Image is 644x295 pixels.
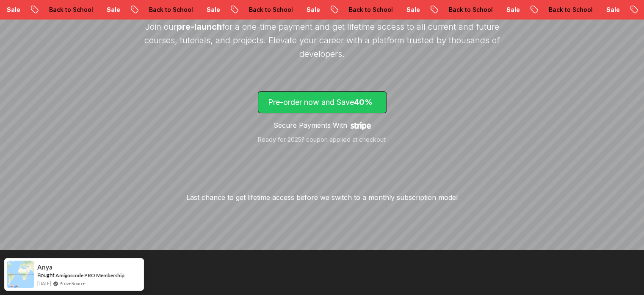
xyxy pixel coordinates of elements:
[268,96,376,108] p: Pre-order now and Save
[41,6,98,14] p: Back to School
[177,22,222,32] span: pre-launch
[540,6,598,14] p: Back to School
[274,120,347,130] p: Secure Payments With
[59,280,86,287] a: ProveSource
[258,135,387,144] p: Ready for 2025? coupon applied at checkout!
[240,6,298,14] p: Back to School
[37,264,53,271] span: Anya
[398,6,425,14] p: Sale
[298,6,325,14] p: Sale
[140,20,504,61] p: Join our for a one-time payment and get lifetime access to all current and future courses, tutori...
[258,91,387,144] a: lifetime-access
[440,6,498,14] p: Back to School
[186,192,458,202] p: Last chance to get lifetime access before we switch to a monthly subscription model
[37,280,51,287] span: [DATE]
[141,6,198,14] p: Back to School
[37,272,55,278] span: Bought
[498,6,525,14] p: Sale
[55,272,124,279] a: Amigoscode PRO Membership
[7,261,34,288] img: provesource social proof notification image
[340,6,398,14] p: Back to School
[98,6,125,14] p: Sale
[598,6,625,14] p: Sale
[354,98,373,107] span: 40%
[198,6,225,14] p: Sale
